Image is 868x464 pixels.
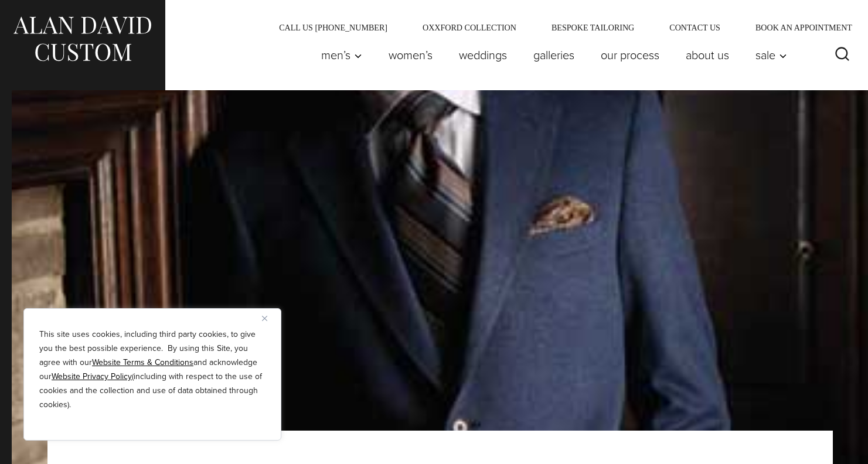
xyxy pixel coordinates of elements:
img: Alan David Custom [12,13,152,65]
p: This site uses cookies, including third party cookies, to give you the best possible experience. ... [39,327,265,412]
a: Bespoke Tailoring [534,23,652,32]
nav: Secondary Navigation [261,23,856,32]
img: Close [262,316,267,321]
a: weddings [446,43,520,67]
a: Our Process [588,43,673,67]
a: About Us [673,43,743,67]
span: Men’s [321,49,362,61]
a: Website Terms & Conditions [92,356,193,369]
a: Women’s [376,43,446,67]
a: Website Privacy Policy [52,370,132,383]
nav: Primary Navigation [308,43,794,67]
span: Sale [755,49,787,61]
a: Galleries [520,43,588,67]
a: Oxxford Collection [405,23,534,32]
a: Book an Appointment [738,23,856,32]
a: Call Us [PHONE_NUMBER] [261,23,405,32]
a: Contact Us [652,23,738,32]
button: View Search Form [828,41,856,69]
button: Close [262,311,276,325]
